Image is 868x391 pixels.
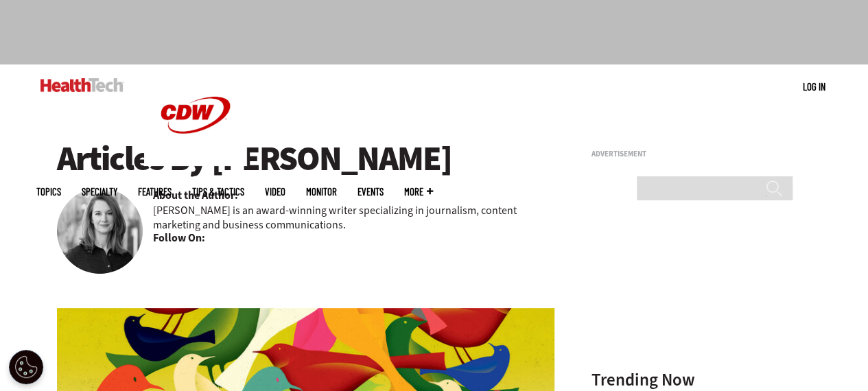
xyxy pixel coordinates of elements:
[803,80,825,94] div: User menu
[265,187,285,197] a: Video
[144,64,247,166] img: Home
[9,350,43,384] div: Cookie Settings
[591,371,797,388] h3: Trending Now
[153,230,205,246] b: Follow On:
[36,187,61,197] span: Topics
[357,187,384,197] a: Events
[82,187,117,197] span: Specialty
[192,187,244,197] a: Tips & Tactics
[404,187,433,197] span: More
[9,350,43,384] button: Open Preferences
[144,155,247,169] a: CDW
[306,187,337,197] a: MonITor
[40,78,124,92] img: Home
[57,188,143,274] img: Amy Burroughs
[803,80,825,93] a: Log in
[138,187,172,197] a: Features
[591,163,797,335] iframe: advertisement
[153,203,555,232] p: [PERSON_NAME] is an award-winning writer specializing in journalism, content marketing and busine...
